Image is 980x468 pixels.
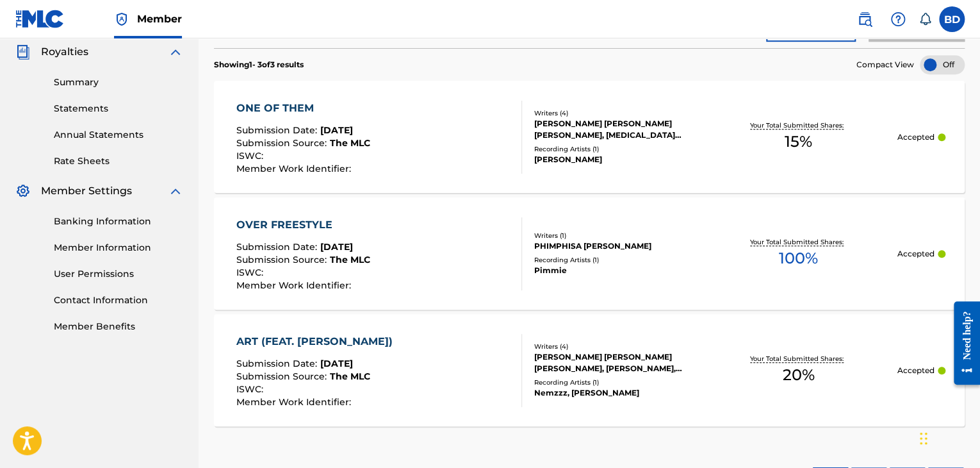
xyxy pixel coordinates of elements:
img: Top Rightsholder [114,12,129,27]
div: Recording Artists ( 1 ) [534,378,700,387]
p: Accepted [897,131,934,143]
div: Writers ( 1 ) [534,231,700,240]
p: Your Total Submitted Shares: [750,237,847,247]
a: Public Search [852,6,878,32]
div: PHIMPHISA [PERSON_NAME] [534,240,700,252]
div: OVER FREESTYLE [236,217,370,233]
span: 100 % [779,247,818,270]
span: Royalties [41,44,88,60]
a: Statements [54,102,183,115]
a: OVER FREESTYLESubmission Date:[DATE]Submission Source:The MLCISWC:Member Work Identifier:Writers ... [214,197,965,310]
p: Your Total Submitted Shares: [750,354,847,364]
span: Submission Date : [236,124,320,136]
div: Notifications [919,13,931,26]
a: Member Benefits [54,320,183,333]
span: Member [137,12,182,26]
img: Member Settings [15,183,31,199]
span: Submission Source : [236,254,330,265]
div: ONE OF THEM [236,101,370,116]
img: expand [168,183,183,199]
img: help [890,12,906,27]
a: ONE OF THEMSubmission Date:[DATE]Submission Source:The MLCISWC:Member Work Identifier:Writers (4)... [214,81,965,193]
div: Recording Artists ( 1 ) [534,144,700,154]
span: The MLC [330,371,370,382]
a: Summary [54,76,183,89]
span: Submission Source : [236,371,330,382]
span: 15 % [785,130,812,153]
span: Member Settings [41,183,132,199]
span: [DATE] [320,358,353,369]
span: Member Work Identifier : [236,163,354,174]
a: Banking Information [54,215,183,228]
span: [DATE] [320,241,353,253]
span: 20 % [783,364,815,387]
span: Compact View [856,59,914,71]
a: Annual Statements [54,128,183,142]
iframe: Resource Center [944,292,980,395]
div: [PERSON_NAME] [534,154,700,165]
p: Accepted [897,365,934,376]
span: Member Work Identifier : [236,396,354,408]
img: MLC Logo [15,10,65,28]
span: Submission Date : [236,358,320,369]
div: Help [885,6,911,32]
p: Accepted [897,248,934,260]
div: Drag [920,419,927,458]
p: Your Total Submitted Shares: [750,121,847,130]
span: [DATE] [320,124,353,136]
div: Pimmie [534,265,700,276]
img: search [857,12,872,27]
span: Submission Date : [236,241,320,253]
a: ART (FEAT. [PERSON_NAME])Submission Date:[DATE]Submission Source:The MLCISWC:Member Work Identifi... [214,314,965,426]
a: Member Information [54,241,183,255]
iframe: Chat Widget [916,406,980,468]
span: ISWC : [236,267,266,278]
div: Writers ( 4 ) [534,108,700,118]
span: The MLC [330,254,370,265]
span: Submission Source : [236,137,330,149]
div: Nemzzz, [PERSON_NAME] [534,387,700,399]
a: Rate Sheets [54,155,183,168]
div: ART (FEAT. [PERSON_NAME]) [236,334,399,349]
p: Showing 1 - 3 of 3 results [214,59,304,71]
span: ISWC : [236,383,266,395]
a: Contact Information [54,294,183,307]
div: Recording Artists ( 1 ) [534,255,700,265]
div: User Menu [939,6,965,32]
div: [PERSON_NAME] [PERSON_NAME] [PERSON_NAME], [MEDICAL_DATA] PRODUCTIONS [534,118,700,141]
img: Royalties [15,44,31,60]
div: [PERSON_NAME] [PERSON_NAME] [PERSON_NAME], [PERSON_NAME], [PERSON_NAME] [534,351,700,374]
span: Member Work Identifier : [236,280,354,291]
img: expand [168,44,183,60]
a: User Permissions [54,267,183,281]
span: ISWC : [236,150,266,162]
div: Writers ( 4 ) [534,342,700,351]
span: The MLC [330,137,370,149]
